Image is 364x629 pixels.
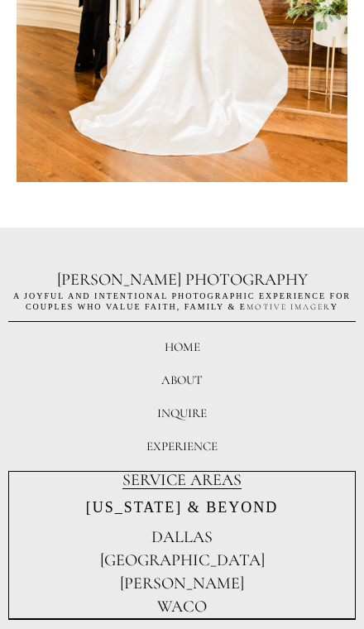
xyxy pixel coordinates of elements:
[135,595,229,618] a: WACO
[151,527,213,547] span: DALLAS
[141,363,223,396] button: ABOUT
[120,574,244,593] span: [PERSON_NAME]
[165,339,200,354] div: HOME
[157,597,207,617] span: WACO
[136,396,227,430] button: INQUIRE
[151,302,190,311] span: AITh, F
[161,372,203,387] div: ABOUT
[146,439,218,454] div: EXPERIENCE
[100,550,265,570] span: [GEOGRAPHIC_DATA]
[129,526,235,549] a: DALLAS
[8,290,356,313] h2: A JOYFUL AND intentional Photographic Experience for Couples WHO VALUE F AMILY & e y
[247,302,331,312] span: motive imager
[144,330,221,363] button: HOME
[78,549,287,572] a: FORT WORTH
[86,498,279,517] p: [US_STATE] & BEYOND
[57,270,308,290] span: [PERSON_NAME] PHOTOGRAPHY
[157,406,207,420] div: INQUIRE
[98,572,266,595] a: TYLER
[126,430,238,463] button: EXPERIENCE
